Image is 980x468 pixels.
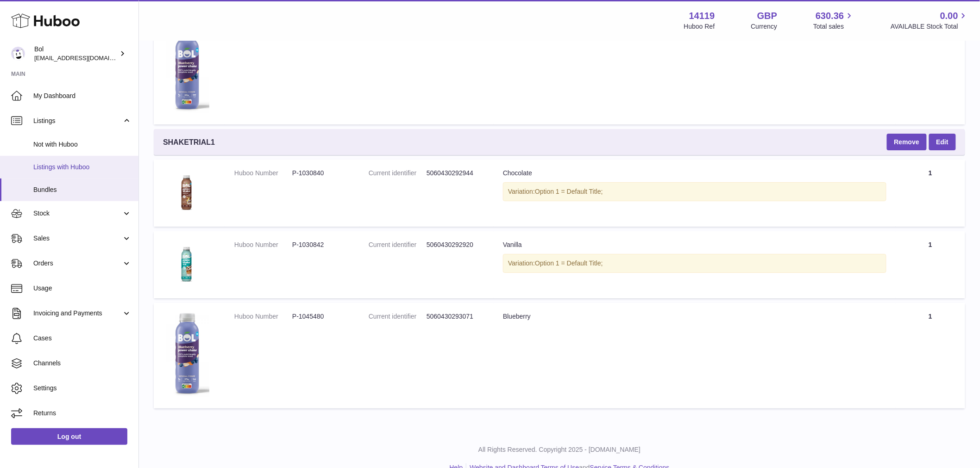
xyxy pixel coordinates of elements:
[813,22,854,31] span: Total sales
[33,209,122,218] span: Stock
[503,254,886,273] div: Variation:
[751,22,778,31] div: Currency
[292,240,350,249] dd: P-1030842
[234,169,292,178] dt: Huboo Number
[369,169,427,178] dt: Current identifier
[33,185,132,194] span: Bundles
[33,284,132,293] span: Usage
[816,10,844,22] span: 630.36
[503,182,886,201] div: Variation:
[33,384,132,393] span: Settings
[34,54,136,62] span: [EMAIL_ADDRESS][DOMAIN_NAME]
[369,240,427,249] dt: Current identifier
[163,240,209,287] img: Vanilla
[11,47,25,61] img: internalAdmin-14119@internal.huboo.com
[34,45,118,62] div: Bol
[891,22,969,31] span: AVAILABLE Stock Total
[427,240,484,249] dd: 5060430292920
[535,188,603,195] span: Option 1 = Default Title;
[163,28,209,113] img: Blueberry
[689,10,715,22] strong: 14119
[163,312,209,397] img: Blueberry
[896,160,965,227] td: 1
[503,240,886,249] div: Vanilla
[891,10,969,31] a: 0.00 AVAILABLE Stock Total
[896,303,965,408] td: 1
[146,445,973,454] p: All Rights Reserved. Copyright 2025 - [DOMAIN_NAME]
[757,10,777,22] strong: GBP
[940,10,958,22] span: 0.00
[292,312,350,321] dd: P-1045480
[503,312,886,321] div: Blueberry
[33,409,132,418] span: Returns
[33,140,132,149] span: Not with Huboo
[887,134,927,150] button: Remove
[427,312,484,321] dd: 5060430293071
[33,259,122,268] span: Orders
[535,259,603,267] span: Option 1 = Default Title;
[33,117,122,125] span: Listings
[163,169,209,215] img: Chocolate
[369,312,427,321] dt: Current identifier
[503,169,886,178] div: Chocolate
[33,334,132,343] span: Cases
[33,309,122,318] span: Invoicing and Payments
[33,163,132,172] span: Listings with Huboo
[33,234,122,243] span: Sales
[427,169,484,178] dd: 5060430292944
[234,312,292,321] dt: Huboo Number
[33,92,132,100] span: My Dashboard
[292,169,350,178] dd: P-1030840
[896,231,965,298] td: 1
[896,19,965,124] td: 12
[234,240,292,249] dt: Huboo Number
[33,359,132,368] span: Channels
[163,137,215,148] span: SHAKETRIAL1
[11,428,127,445] a: Log out
[929,134,956,150] a: Edit
[813,10,854,31] a: 630.36 Total sales
[684,22,715,31] div: Huboo Ref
